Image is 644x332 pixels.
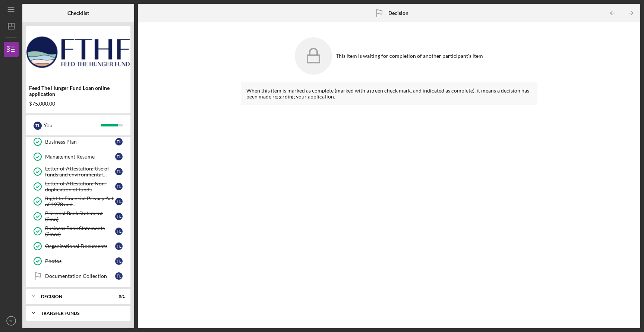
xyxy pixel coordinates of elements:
div: T L [115,198,123,205]
b: Decision [388,10,408,16]
div: T L [115,153,123,160]
div: Personal Bank Statement (3mo) [45,210,115,222]
div: When this item is marked as complete (marked with a green check mark, and indicated as complete),... [246,88,532,100]
a: Letter of Attestation: Use of funds and environmental complianceTL [30,164,127,179]
button: TL [4,313,19,328]
div: 0 / 1 [111,294,125,299]
div: Management Resume [45,154,115,160]
a: Business PlanTL [30,134,127,149]
div: Documentation Collection [45,273,115,279]
a: Right to Financial Privacy Act of 1978 and AcknowledgementTL [30,194,127,209]
div: T L [115,257,123,265]
text: TL [9,319,13,323]
a: Letter of Attestation: Non-duplication of fundsTL [30,179,127,194]
a: PhotosTL [30,254,127,269]
img: Product logo [26,30,130,75]
div: You [44,119,101,132]
div: Letter of Attestation: Non-duplication of funds [45,181,115,192]
div: $75,000.00 [29,101,127,107]
div: T L [115,272,123,280]
div: T L [115,183,123,190]
div: T L [115,168,123,175]
a: Personal Bank Statement (3mo)TL [30,209,127,224]
div: Feed The Hunger Fund Loan online application [29,85,127,97]
div: Decision [41,294,106,299]
div: This item is waiting for completion of another participant's item [336,53,483,59]
div: T L [115,228,123,235]
div: T L [115,138,123,145]
div: Business Bank Statements (3mos) [45,225,115,237]
div: T L [115,213,123,220]
div: T L [34,122,42,130]
div: Transfer Funds [41,311,121,316]
b: Checklist [67,10,89,16]
div: Business Plan [45,139,115,145]
a: Documentation CollectionTL [30,269,127,284]
div: T L [115,242,123,250]
div: Organizational Documents [45,243,115,249]
a: Business Bank Statements (3mos)TL [30,224,127,239]
a: Management ResumeTL [30,149,127,164]
div: Letter of Attestation: Use of funds and environmental compliance [45,166,115,178]
div: Photos [45,258,115,264]
div: Right to Financial Privacy Act of 1978 and Acknowledgement [45,195,115,207]
a: Organizational DocumentsTL [30,239,127,254]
